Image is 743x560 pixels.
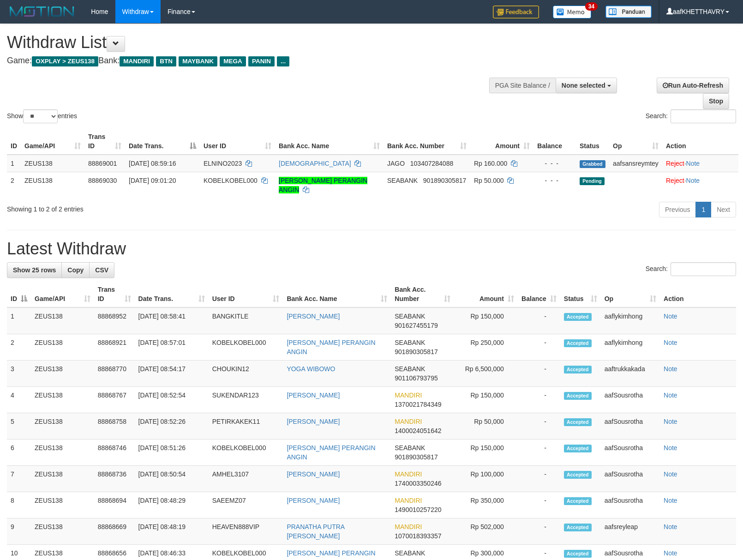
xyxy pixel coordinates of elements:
td: ZEUS138 [31,413,94,440]
td: aafsansreymtey [609,155,662,172]
td: - [518,361,560,387]
span: Copy 901890305817 to clipboard [423,177,466,184]
td: 88868758 [94,413,135,440]
div: - - - [537,176,572,185]
span: None selected [562,82,605,89]
span: ... [277,56,289,66]
td: aaflykimhong [601,307,660,334]
a: PRANATHA PUTRA [PERSON_NAME] [287,523,344,540]
span: Accepted [564,392,592,400]
span: MANDIRI [395,391,422,399]
td: aaflykimhong [601,334,660,361]
td: Rp 502,000 [454,518,518,545]
a: 1 [695,202,711,217]
span: BTN [156,56,176,66]
td: 88868736 [94,466,135,492]
td: SAEEMZ07 [209,492,283,518]
a: Reject [666,177,684,184]
span: Copy 1740003350246 to clipboard [395,480,441,487]
button: None selected [556,78,617,93]
td: - [518,413,560,440]
a: YOGA WIBOWO [287,365,335,373]
span: MANDIRI [395,418,422,425]
span: Copy 1070018393357 to clipboard [395,532,441,540]
span: Copy 901890305817 to clipboard [395,453,437,461]
span: MANDIRI [120,56,154,66]
img: Button%20Memo.svg [553,6,592,18]
span: OXPLAY > ZEUS138 [32,56,98,66]
label: Search: [646,109,736,123]
span: Show 25 rows [13,266,56,274]
span: Copy [67,266,84,274]
td: 6 [7,440,31,466]
span: Copy 103407284088 to clipboard [410,160,453,167]
th: Bank Acc. Name: activate to sort column ascending [275,128,383,155]
td: 88868669 [94,518,135,545]
td: ZEUS138 [31,440,94,466]
td: Rp 150,000 [454,307,518,334]
a: Note [664,470,677,478]
th: Balance [533,128,576,155]
td: 88868694 [94,492,135,518]
td: [DATE] 08:51:26 [135,440,209,466]
td: ZEUS138 [21,155,84,172]
td: [DATE] 08:58:41 [135,307,209,334]
span: Copy 1370021784349 to clipboard [395,401,441,408]
span: SEABANK [395,339,425,346]
td: - [518,387,560,413]
td: aafSousrotha [601,413,660,440]
a: Note [664,444,677,452]
td: · [662,155,738,172]
td: ZEUS138 [31,518,94,545]
td: 88868952 [94,307,135,334]
td: Rp 100,000 [454,466,518,492]
a: Note [664,313,677,320]
span: 34 [585,2,598,11]
th: Bank Acc. Number: activate to sort column ascending [391,281,454,307]
th: Balance: activate to sort column ascending [518,281,560,307]
th: Amount: activate to sort column ascending [470,128,533,155]
td: ZEUS138 [31,361,94,387]
span: Copy 901890305817 to clipboard [395,348,437,355]
th: Status [576,128,609,155]
span: MEGA [220,56,246,66]
a: Note [664,418,677,425]
td: - [518,492,560,518]
td: AMHEL3107 [209,466,283,492]
td: 5 [7,413,31,440]
div: PGA Site Balance / [489,78,556,93]
td: CHOUKIN12 [209,361,283,387]
th: Amount: activate to sort column ascending [454,281,518,307]
th: Game/API: activate to sort column ascending [21,128,84,155]
a: Note [664,391,677,399]
a: [PERSON_NAME] [287,418,340,425]
span: MANDIRI [395,470,422,478]
td: PETIRKAKEK11 [209,413,283,440]
th: ID: activate to sort column descending [7,281,31,307]
th: Date Trans.: activate to sort column ascending [135,281,209,307]
span: KOBELKOBEL000 [204,177,258,184]
a: Note [686,177,700,184]
span: MAYBANK [179,56,217,66]
td: Rp 350,000 [454,492,518,518]
span: SEABANK [395,313,425,320]
td: BANGKITLE [209,307,283,334]
span: Accepted [564,471,592,479]
span: [DATE] 08:59:16 [129,160,176,167]
td: 88868770 [94,361,135,387]
td: Rp 250,000 [454,334,518,361]
a: Note [664,365,677,373]
td: 2 [7,334,31,361]
span: MANDIRI [395,523,422,530]
img: Feedback.jpg [493,6,539,18]
a: Previous [659,202,696,217]
span: Accepted [564,339,592,347]
a: Copy [61,262,90,278]
a: [PERSON_NAME] [287,497,340,504]
span: PANIN [248,56,275,66]
a: Note [664,523,677,530]
td: [DATE] 08:52:26 [135,413,209,440]
th: Trans ID: activate to sort column ascending [84,128,125,155]
td: - [518,518,560,545]
th: User ID: activate to sort column ascending [200,128,275,155]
